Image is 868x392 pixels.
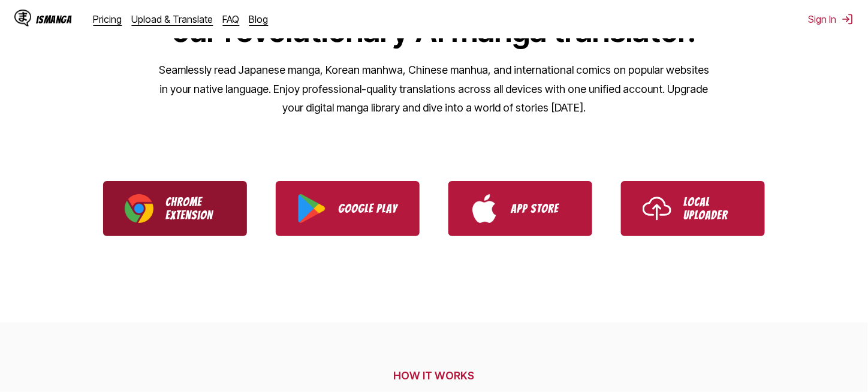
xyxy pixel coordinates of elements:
[842,13,854,25] img: Sign out
[165,195,225,222] p: Chrome Extension
[14,10,94,29] a: IsManga LogoIsManga
[643,194,671,223] img: Upload icon
[511,202,571,215] p: App Store
[125,194,153,223] img: Chrome logo
[132,13,213,25] a: Upload & Translate
[74,369,794,382] h2: HOW IT WORKS
[158,61,710,117] p: Seamlessly read Japanese manga, Korean manhwa, Chinese manhua, and international comics on popula...
[809,13,854,25] button: Sign In
[14,10,31,26] img: IsManga Logo
[338,202,398,215] p: Google Play
[94,13,122,25] a: Pricing
[448,181,592,236] a: Download IsManga from App Store
[223,13,240,25] a: FAQ
[36,14,72,25] div: IsManga
[683,195,743,222] p: Local Uploader
[297,194,326,223] img: Google Play logo
[249,13,269,25] a: Blog
[621,181,765,236] a: Use IsManga Local Uploader
[276,181,420,236] a: Download IsManga from Google Play
[103,181,247,236] a: Download IsManga Chrome Extension
[470,194,499,223] img: App Store logo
